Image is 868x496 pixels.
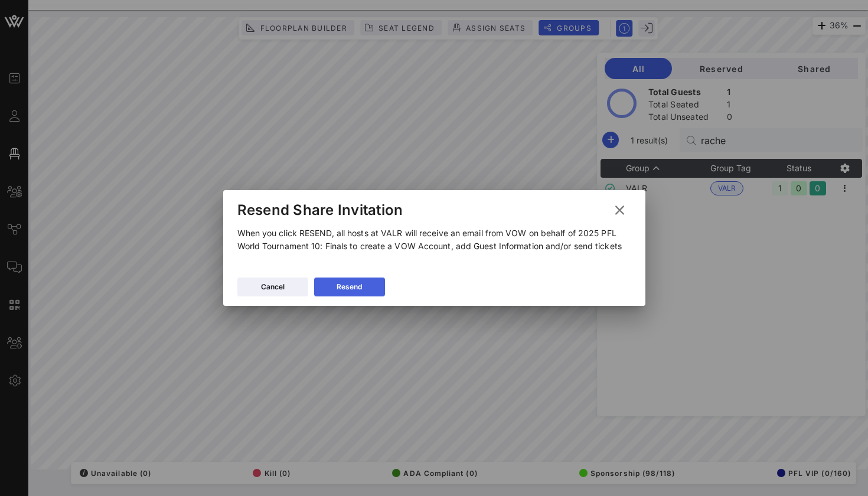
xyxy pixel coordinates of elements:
button: Resend [314,278,385,296]
div: Resend Share Invitation [237,201,403,219]
button: Cancel [237,278,308,296]
div: Resend [337,281,362,293]
p: When you click RESEND, all hosts at VALR will receive an email from VOW on behalf of 2025 PFL Wor... [237,227,631,253]
div: Cancel [261,281,285,293]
